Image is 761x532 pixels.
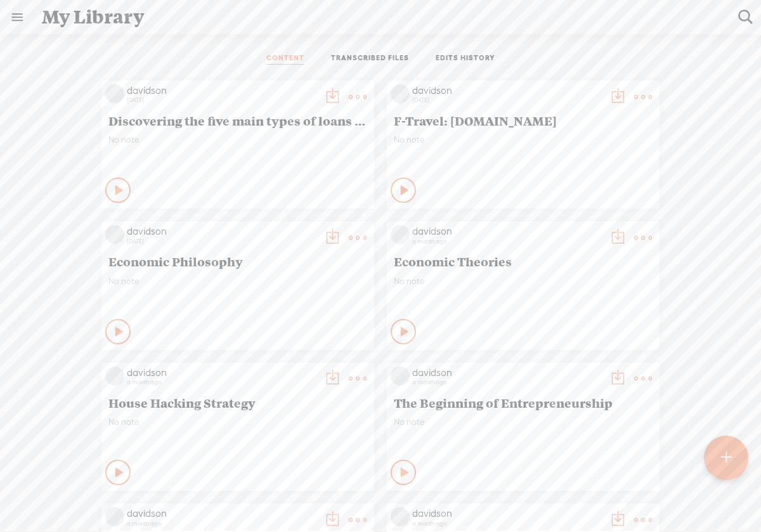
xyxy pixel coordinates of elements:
[127,238,317,245] div: [DATE]
[412,367,602,379] div: davidson
[412,84,602,97] div: davidson
[394,417,653,427] span: No note
[391,507,410,526] img: videoLoading.png
[105,367,124,386] img: videoLoading.png
[127,379,317,386] div: a month ago
[412,96,602,104] div: [DATE]
[108,395,367,410] span: House Hacking Strategy
[394,254,653,269] span: Economic Theories
[412,520,602,528] div: a month ago
[391,225,410,244] img: videoLoading.png
[394,276,653,287] span: No note
[127,225,317,238] div: davidson
[331,53,409,65] a: TRANSCRIBED FILES
[108,134,367,145] span: No note
[127,520,317,528] div: a month ago
[412,238,602,245] div: a month ago
[412,507,602,520] div: davidson
[33,1,729,34] div: My Library
[108,276,367,287] span: No note
[391,84,410,103] img: videoLoading.png
[394,395,653,410] span: The Beginning of Entrepreneurship
[105,225,124,244] img: videoLoading.png
[108,113,367,128] span: Discovering the five main types of loans for real estate investing in the [GEOGRAPHIC_DATA].
[108,417,367,427] span: No note
[412,225,602,238] div: davidson
[127,507,317,520] div: davidson
[391,367,410,386] img: videoLoading.png
[394,134,653,145] span: No note
[105,507,124,526] img: videoLoading.png
[394,113,653,128] span: F-Travel: [DOMAIN_NAME]
[436,53,495,65] a: EDITS HISTORY
[127,96,317,104] div: [DATE]
[108,254,367,269] span: Economic Philosophy
[127,84,317,97] div: davidson
[266,53,304,65] a: CONTENT
[105,84,124,103] img: videoLoading.png
[127,367,317,379] div: davidson
[412,379,602,386] div: a month ago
